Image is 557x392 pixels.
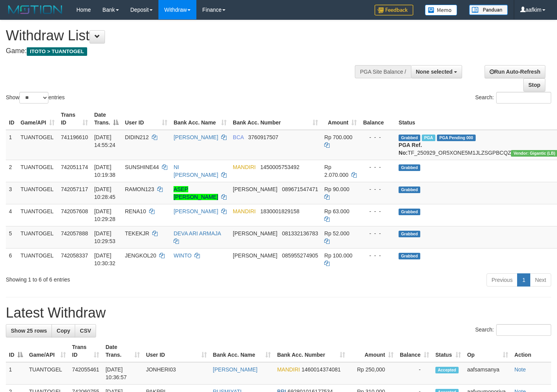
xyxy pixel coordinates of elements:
span: [DATE] 10:19:38 [94,164,115,178]
td: - [397,362,432,385]
span: JENGKOL20 [125,252,156,259]
span: Grabbed [399,135,420,141]
span: [DATE] 10:28:45 [94,186,115,200]
input: Search: [496,324,551,336]
span: Copy 3760917507 to clipboard [248,134,278,140]
span: Copy 1450005753492 to clipboard [260,164,299,170]
span: DIDIN212 [125,134,148,140]
td: 2 [6,160,17,182]
span: Copy [57,328,70,334]
span: Grabbed [399,209,420,215]
span: Grabbed [399,253,420,259]
td: TUANTOGEL [17,226,58,248]
td: [DATE] 10:36:57 [102,362,143,385]
td: 742055461 [69,362,102,385]
b: PGA Ref. No: [399,142,422,156]
a: [PERSON_NAME] [174,134,218,140]
img: Button%20Memo.svg [425,5,457,16]
span: MANDIRI [233,208,256,214]
td: TUANTOGEL [17,248,58,270]
span: None selected [416,69,453,75]
th: User ID: activate to sort column ascending [122,108,170,130]
span: 742057608 [61,208,88,214]
th: Amount: activate to sort column ascending [321,108,360,130]
span: RENA10 [125,208,146,214]
span: Rp 90.000 [324,186,349,192]
th: Action [511,340,551,362]
h4: Game: [6,47,364,55]
span: Accepted [435,367,459,373]
div: - - - [363,133,392,141]
td: 1 [6,130,17,160]
span: Grabbed [399,164,420,171]
button: None selected [411,65,462,78]
img: Feedback.jpg [375,5,413,16]
span: Grabbed [399,231,420,237]
span: 742051174 [61,164,88,170]
th: Op: activate to sort column ascending [464,340,511,362]
th: Game/API: activate to sort column ascending [26,340,69,362]
div: - - - [363,252,392,259]
label: Search: [475,324,551,336]
span: [PERSON_NAME] [233,230,277,237]
a: Show 25 rows [6,324,52,337]
input: Search: [496,92,551,104]
td: TUANTOGEL [17,204,58,226]
label: Show entries [6,92,65,104]
span: Rp 100.000 [324,252,352,259]
span: [DATE] 14:55:24 [94,134,115,148]
div: PGA Site Balance / [355,65,411,78]
td: JONHERI03 [143,362,210,385]
span: Rp 700.000 [324,134,352,140]
th: Bank Acc. Name: activate to sort column ascending [210,340,274,362]
div: Showing 1 to 6 of 6 entries [6,273,226,283]
span: Copy 1830001829158 to clipboard [260,208,299,214]
td: 5 [6,226,17,248]
span: SUNSHINE44 [125,164,159,170]
td: aafsamsanya [464,362,511,385]
span: 742057888 [61,230,88,237]
span: CSV [80,328,91,334]
td: TUANTOGEL [26,362,69,385]
span: [PERSON_NAME] [233,252,277,259]
div: - - - [363,230,392,237]
td: 1 [6,362,26,385]
span: [PERSON_NAME] [233,186,277,192]
th: Trans ID: activate to sort column ascending [69,340,102,362]
span: [DATE] 10:30:32 [94,252,115,266]
th: Date Trans.: activate to sort column descending [91,108,122,130]
a: WINTO [174,252,191,259]
span: Copy 089671547471 to clipboard [282,186,318,192]
span: Copy 085955274905 to clipboard [282,252,318,259]
a: CSV [75,324,96,337]
td: 4 [6,204,17,226]
a: Run Auto-Refresh [485,65,545,78]
span: 742058337 [61,252,88,259]
a: Stop [523,78,545,92]
h1: Latest Withdraw [6,305,551,321]
label: Search: [475,92,551,104]
a: DEVA ARI ARMAJA [174,230,221,237]
a: ASEP [PERSON_NAME] [174,186,218,200]
th: Amount: activate to sort column ascending [348,340,397,362]
th: Date Trans.: activate to sort column ascending [102,340,143,362]
th: User ID: activate to sort column ascending [143,340,210,362]
span: Copy 1460014374081 to clipboard [301,366,340,373]
div: - - - [363,207,392,215]
span: PGA Pending [437,135,476,141]
th: Balance: activate to sort column ascending [397,340,432,362]
td: TUANTOGEL [17,182,58,204]
td: TUANTOGEL [17,130,58,160]
td: 3 [6,182,17,204]
span: RAMON123 [125,186,154,192]
select: Showentries [19,92,48,104]
td: Rp 250,000 [348,362,397,385]
h1: Withdraw List [6,28,364,43]
th: Balance [360,108,395,130]
span: BCA [233,134,244,140]
th: Game/API: activate to sort column ascending [17,108,58,130]
span: Rp 52.000 [324,230,349,237]
span: [DATE] 10:29:53 [94,230,115,244]
img: MOTION_logo.png [6,4,65,16]
div: - - - [363,185,392,193]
